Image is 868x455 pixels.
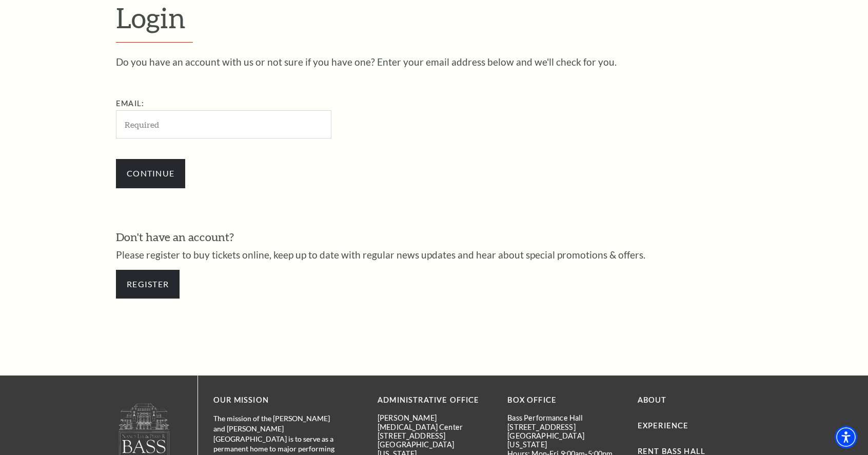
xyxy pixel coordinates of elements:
[507,413,622,422] p: Bass Performance Hall
[116,270,180,299] a: Register
[378,394,492,407] p: Administrative Office
[116,250,752,260] p: Please register to buy tickets online, keep up to date with regular news updates and hear about s...
[835,426,857,448] div: Accessibility Menu
[378,413,492,431] p: [PERSON_NAME][MEDICAL_DATA] Center
[507,394,622,407] p: BOX OFFICE
[116,99,144,108] label: Email:
[116,110,331,139] input: Required
[116,57,752,67] p: Do you have an account with us or not sure if you have one? Enter your email address below and we...
[116,1,186,34] span: Login
[213,394,342,407] p: OUR MISSION
[116,229,752,245] h3: Don't have an account?
[116,159,185,188] input: Submit button
[638,421,689,430] a: Experience
[638,395,667,404] a: About
[507,431,622,449] p: [GEOGRAPHIC_DATA][US_STATE]
[378,431,492,440] p: [STREET_ADDRESS]
[507,423,622,431] p: [STREET_ADDRESS]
